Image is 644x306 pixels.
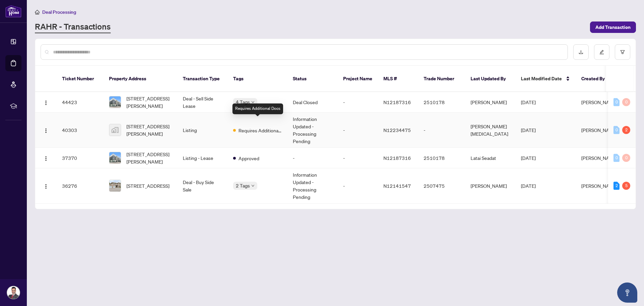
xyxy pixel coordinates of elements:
[57,148,104,168] td: 37370
[41,180,51,191] button: Logo
[338,168,378,204] td: -
[465,92,516,113] td: [PERSON_NAME]
[43,128,49,133] img: Logo
[622,98,630,106] div: 0
[109,124,121,136] img: thumbnail-img
[57,92,104,113] td: 44423
[57,66,104,92] th: Ticket Number
[521,183,536,189] span: [DATE]
[287,168,338,204] td: Information Updated - Processing Pending
[236,182,250,189] span: 2 Tags
[236,98,250,106] span: 4 Tags
[109,180,121,191] img: thumbnail-img
[521,127,536,133] span: [DATE]
[418,66,465,92] th: Trade Number
[287,148,338,168] td: -
[338,148,378,168] td: -
[177,66,228,92] th: Transaction Type
[521,99,536,105] span: [DATE]
[177,168,228,204] td: Deal - Buy Side Sale
[338,113,378,148] td: -
[57,168,104,204] td: 36276
[418,168,465,204] td: 2507475
[109,96,121,108] img: thumbnail-img
[338,66,378,92] th: Project Name
[521,155,536,161] span: [DATE]
[465,168,516,204] td: [PERSON_NAME]
[383,99,411,105] span: N12187316
[104,66,177,92] th: Property Address
[581,99,618,105] span: [PERSON_NAME]
[516,66,576,92] th: Last Modified Date
[573,44,589,60] button: download
[383,183,411,189] span: N12141547
[41,152,51,163] button: Logo
[238,155,259,162] span: Approved
[35,10,40,14] span: home
[177,113,228,148] td: Listing
[378,66,418,92] th: MLS #
[126,150,172,165] span: [STREET_ADDRESS][PERSON_NAME]
[41,97,51,107] button: Logo
[595,22,631,33] span: Add Transaction
[287,113,338,148] td: Information Updated - Processing Pending
[617,282,637,303] button: Open asap
[613,182,620,190] div: 2
[287,66,338,92] th: Status
[576,66,616,92] th: Created By
[7,286,20,299] img: Profile Icon
[594,44,609,60] button: edit
[57,113,104,148] td: 40303
[126,182,169,189] span: [STREET_ADDRESS]
[613,98,620,106] div: 0
[521,75,562,82] span: Last Modified Date
[465,113,516,148] td: [PERSON_NAME][MEDICAL_DATA]
[383,155,411,161] span: N12187316
[251,100,255,104] span: down
[418,92,465,113] td: 2510178
[622,126,630,134] div: 2
[177,92,228,113] td: Deal - Sell Side Lease
[418,113,465,148] td: -
[581,127,618,133] span: [PERSON_NAME]
[613,154,620,162] div: 0
[613,126,620,134] div: 0
[599,50,604,54] span: edit
[465,148,516,168] td: Latai Seadat
[43,100,49,105] img: Logo
[35,21,111,33] a: RAHR - Transactions
[465,66,516,92] th: Last Updated By
[579,50,583,54] span: download
[620,50,625,54] span: filter
[590,21,636,33] button: Add Transaction
[622,154,630,162] div: 0
[126,123,172,137] span: [STREET_ADDRESS][PERSON_NAME]
[622,182,630,190] div: 5
[43,156,49,161] img: Logo
[615,44,630,60] button: filter
[232,103,283,114] div: Requires Additional Docs
[581,155,618,161] span: [PERSON_NAME]
[109,152,121,164] img: thumbnail-img
[581,183,618,189] span: [PERSON_NAME]
[43,184,49,189] img: Logo
[287,92,338,113] td: Deal Closed
[418,148,465,168] td: 2510178
[238,127,282,134] span: Requires Additional Docs
[41,125,51,135] button: Logo
[228,66,287,92] th: Tags
[5,5,21,17] img: logo
[251,184,255,187] span: down
[177,148,228,168] td: Listing - Lease
[126,95,172,110] span: [STREET_ADDRESS][PERSON_NAME]
[42,9,76,15] span: Deal Processing
[383,127,411,133] span: N12234475
[338,92,378,113] td: -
